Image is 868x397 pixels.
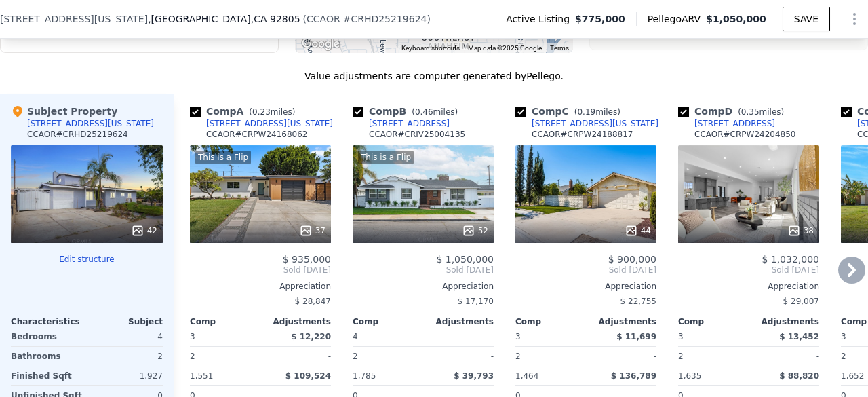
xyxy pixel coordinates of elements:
div: CCAOR # CRPW24168062 [206,129,308,140]
a: [STREET_ADDRESS][US_STATE] [515,118,658,129]
div: Comp [678,316,749,327]
div: CCAOR # CRPW24204850 [694,129,796,140]
span: $775,000 [575,12,625,26]
a: [STREET_ADDRESS][US_STATE] [190,118,333,129]
span: 1,785 [353,371,376,381]
div: Comp C [515,105,626,118]
span: $ 136,789 [611,371,656,381]
span: 1,652 [841,371,864,381]
div: 2 [90,347,163,366]
span: 0.35 [741,107,759,117]
span: $ 900,000 [608,254,656,265]
div: 44 [625,224,651,238]
div: 4 [90,327,163,346]
span: ( miles) [569,107,626,117]
span: # CRHD25219624 [343,14,427,24]
button: SAVE [783,7,830,31]
a: [STREET_ADDRESS] [678,118,775,129]
span: 1,464 [515,371,538,381]
div: ( ) [303,12,431,26]
a: [STREET_ADDRESS] [353,118,450,129]
span: $ 11,699 [616,332,656,341]
div: 37 [299,224,325,238]
span: 0.23 [252,107,271,117]
button: Edit structure [11,254,163,265]
span: CCAOR [307,14,340,24]
div: Comp A [190,105,300,118]
span: Map data ©2025 Google [468,44,542,52]
div: Adjustments [749,316,819,327]
div: [STREET_ADDRESS][US_STATE] [206,118,333,129]
div: Subject [87,316,163,327]
div: Comp [515,316,586,327]
span: $ 12,220 [291,332,331,341]
div: - [589,347,656,366]
span: Pellego ARV [648,12,707,26]
span: ( miles) [243,107,300,117]
span: Sold [DATE] [190,265,331,276]
span: $ 39,793 [454,371,494,381]
img: Google [298,35,343,53]
div: - [426,327,494,346]
div: Subject Property [11,105,117,118]
span: 4 [353,332,358,341]
div: This is a Flip [358,151,414,164]
span: 3 [678,332,684,341]
span: 3 [190,332,195,341]
div: - [751,347,819,366]
div: Appreciation [515,281,656,292]
div: This is a Flip [195,151,251,164]
div: [STREET_ADDRESS] [694,118,775,129]
div: CCAOR # CRHD25219624 [27,129,128,140]
div: 2 [515,347,583,366]
span: , [GEOGRAPHIC_DATA] [148,12,300,26]
div: Comp [190,316,260,327]
span: $ 17,170 [458,297,494,306]
div: Appreciation [678,281,819,292]
div: Finished Sqft [11,366,84,385]
div: 2 [678,347,746,366]
span: $ 28,847 [295,297,331,306]
span: Sold [DATE] [353,265,494,276]
a: Terms (opens in new tab) [550,44,569,52]
div: [STREET_ADDRESS][US_STATE] [532,118,658,129]
span: Active Listing [506,12,575,26]
div: Adjustments [586,316,656,327]
div: 2 [190,347,258,366]
span: Sold [DATE] [515,265,656,276]
span: $ 22,755 [620,297,656,306]
span: ( miles) [732,107,789,117]
span: $ 29,007 [783,297,819,306]
div: 38 [787,224,814,238]
span: 1,635 [678,371,701,381]
div: - [263,347,331,366]
span: $ 1,050,000 [436,254,494,265]
button: Show Options [841,5,868,33]
div: Characteristics [11,316,87,327]
div: Comp B [353,105,463,118]
button: Keyboard shortcuts [401,43,460,53]
div: - [426,347,494,366]
span: $ 13,452 [779,332,819,341]
div: Appreciation [353,281,494,292]
span: 3 [841,332,846,341]
span: ( miles) [406,107,463,117]
div: Bathrooms [11,347,84,366]
span: 0.19 [577,107,595,117]
a: Open this area in Google Maps (opens a new window) [298,35,343,53]
div: CCAOR # CRIV25004135 [369,129,465,140]
span: 1,551 [190,371,213,381]
span: $1,050,000 [706,14,766,24]
span: 3 [515,332,521,341]
span: $ 935,000 [283,254,331,265]
span: $ 1,032,000 [762,254,819,265]
div: 1,927 [90,366,163,385]
div: 2 [353,347,420,366]
div: [STREET_ADDRESS][US_STATE] [27,118,154,129]
span: $ 109,524 [285,371,331,381]
div: Comp D [678,105,789,118]
span: 0.46 [415,107,433,117]
div: CCAOR # CRPW24188817 [532,129,633,140]
div: [STREET_ADDRESS] [369,118,450,129]
div: 52 [462,224,488,238]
